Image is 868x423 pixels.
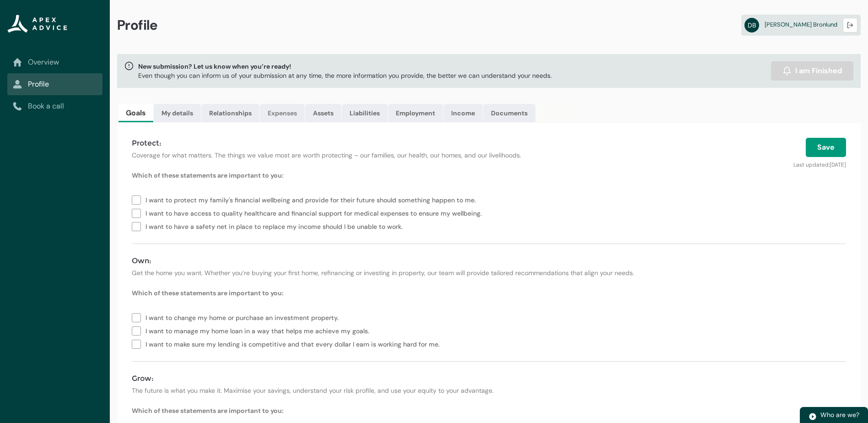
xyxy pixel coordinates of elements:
img: alarm.svg [782,66,792,76]
a: Liabilities [342,104,388,122]
nav: Sub page [7,51,102,117]
a: Overview [13,57,97,68]
span: I want to have access to quality healthcare and financial support for medical expenses to ensure ... [146,206,485,219]
span: I want to have a safety net in place to replace my income should I be unable to work. [146,219,406,233]
button: Logout [843,18,857,33]
h4: Grow: [132,373,846,384]
p: Which of these statements are important to you: [132,171,846,180]
a: Employment [388,104,443,122]
span: I want to change my home or purchase an investment property. [146,310,342,324]
span: Profile [117,16,158,34]
h4: Own: [132,255,846,266]
p: The future is what you make it. Maximise your savings, understand your risk profile, and use your... [132,386,846,395]
button: Save [806,138,846,157]
a: Assets [305,104,341,122]
a: Income [443,104,483,122]
p: Even though you can inform us of your submission at any time, the more information you provide, t... [138,71,552,80]
span: I want to manage my home loan in a way that helps me achieve my goals. [146,324,373,337]
a: Profile [13,79,97,90]
abbr: DB [744,18,759,33]
p: Last updated: [615,157,846,169]
p: Coverage for what matters. The things we value most are worth protecting – our families, our heal... [132,151,604,160]
p: Which of these statements are important to you: [132,288,846,298]
a: Documents [483,104,535,122]
button: I am Finished [771,61,853,81]
span: [PERSON_NAME] Bronlund [765,21,837,28]
a: Relationships [201,104,259,122]
a: Expenses [260,104,305,122]
lightning-formatted-date-time: [DATE] [830,161,846,168]
a: My details [154,104,201,122]
span: Who are we? [820,411,859,419]
p: Get the home you want. Whether you’re buying your first home, refinancing or investing in propert... [132,268,846,277]
img: play.svg [809,412,817,421]
span: I am Finished [795,65,842,76]
p: Which of these statements are important to you: [132,406,846,415]
a: DB[PERSON_NAME] Bronlund [741,15,861,36]
a: Book a call [13,101,97,112]
h4: Protect: [132,138,604,149]
img: Apex Advice Group [7,15,67,33]
span: I want to protect my family's financial wellbeing and provide for their future should something h... [146,193,480,206]
a: Goals [119,104,153,122]
span: I want to make sure my lending is competitive and that every dollar I earn is working hard for me. [146,337,443,350]
span: New submission? Let us know when you’re ready! [138,62,552,71]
